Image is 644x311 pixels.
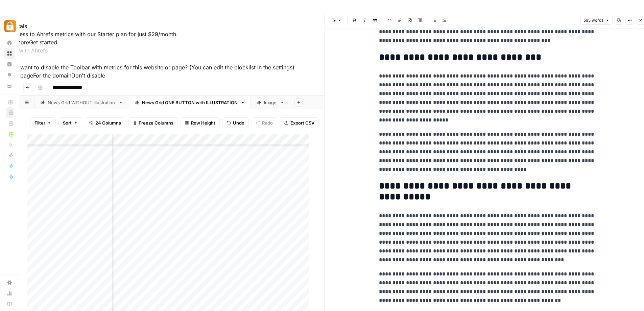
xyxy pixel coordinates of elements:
button: Don't disable [71,71,105,80]
a: News Grid WITHOUT illustration [34,96,129,109]
a: Settings [4,277,15,288]
span: Row Height [191,119,215,126]
button: 595 words [580,16,613,25]
a: Learning Hub [4,299,15,310]
a: Image [251,96,290,109]
button: Row Height [181,117,220,128]
span: Export CSV [290,119,314,126]
button: Sort [58,117,82,128]
div: News Grid ONE BUTTON with ILLUSTRATION [142,99,238,106]
span: 24 Columns [95,119,121,126]
span: 595 words [583,17,603,23]
button: Filter [30,117,56,128]
button: Freeze Columns [128,117,178,128]
div: Image [264,99,277,106]
a: Usage [4,288,15,299]
button: Get started [29,38,57,46]
span: Filter [34,119,45,126]
span: Sort [63,119,72,126]
span: Redo [262,119,273,126]
button: Redo [252,117,277,128]
button: Export CSV [280,117,319,128]
span: Undo [233,119,244,126]
div: News Grid WITHOUT illustration [48,99,116,106]
a: Your Data [4,81,15,91]
button: 24 Columns [85,117,125,128]
a: News Grid ONE BUTTON with ILLUSTRATION [129,96,251,109]
button: For the domain [33,71,71,80]
span: Freeze Columns [139,119,173,126]
button: Undo [222,117,249,128]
